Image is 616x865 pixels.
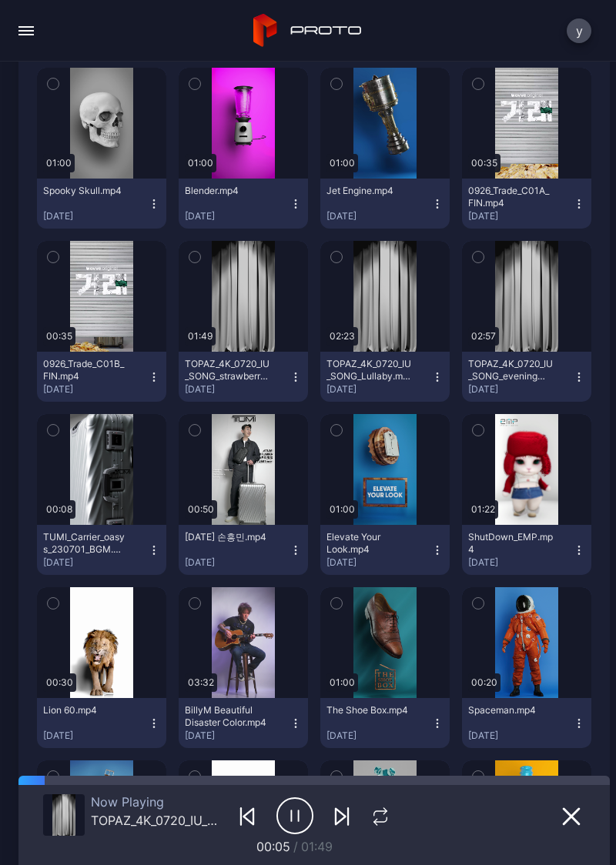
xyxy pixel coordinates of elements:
[179,179,308,229] button: Blender.mp4[DATE]
[43,185,128,197] div: Spooky Skull.mp4
[37,352,166,402] button: 0926_Trade_C01B_FIN.mp4[DATE]
[185,210,290,222] div: [DATE]
[91,813,224,828] div: TOPAZ_4K_0720_IU_SONG_strawberry moon.mov
[43,358,128,382] div: 0926_Trade_C01B_FIN.mp4
[468,704,553,716] div: Spaceman.mp4
[185,383,290,396] div: [DATE]
[43,383,148,396] div: [DATE]
[293,839,298,854] span: /
[468,531,553,556] div: ShutDown_EMP.mp4
[185,704,269,729] div: BillyM Beautiful Disaster Color.mp4
[326,383,431,396] div: [DATE]
[462,179,591,229] button: 0926_Trade_C01A_FIN.mp4[DATE]
[37,179,166,229] button: Spooky Skull.mp4[DATE]
[185,730,290,742] div: [DATE]
[37,525,166,575] button: TUMI_Carrier_oasys_230701_BGM.mp4[DATE]
[185,556,290,569] div: [DATE]
[468,730,573,742] div: [DATE]
[468,358,553,382] div: TOPAZ_4K_0720_IU_SONG_evening letter.mov
[462,352,591,402] button: TOPAZ_4K_0720_IU_SONG_evening letter.mov[DATE]
[43,210,148,222] div: [DATE]
[91,794,224,810] div: Now Playing
[43,531,128,556] div: TUMI_Carrier_oasys_230701_BGM.mp4
[185,531,269,543] div: 2023-07-03 손흥민.mp4
[567,18,591,43] button: y
[179,352,308,402] button: TOPAZ_4K_0720_IU_SONG_strawberry moon.mov[DATE]
[326,730,431,742] div: [DATE]
[37,698,166,748] button: Lion 60.mp4[DATE]
[462,698,591,748] button: Spaceman.mp4[DATE]
[468,210,573,222] div: [DATE]
[179,698,308,748] button: BillyM Beautiful Disaster Color.mp4[DATE]
[43,730,148,742] div: [DATE]
[43,556,148,569] div: [DATE]
[468,556,573,569] div: [DATE]
[326,185,411,197] div: Jet Engine.mp4
[320,698,450,748] button: The Shoe Box.mp4[DATE]
[462,525,591,575] button: ShutDown_EMP.mp4[DATE]
[326,358,411,382] div: TOPAZ_4K_0720_IU_SONG_Lullaby.mov
[301,839,333,854] span: 01:49
[320,525,450,575] button: Elevate Your Look.mp4[DATE]
[326,704,411,716] div: The Shoe Box.mp4
[320,352,450,402] button: TOPAZ_4K_0720_IU_SONG_Lullaby.mov[DATE]
[326,556,431,569] div: [DATE]
[179,525,308,575] button: [DATE] 손흥민.mp4[DATE]
[468,185,553,209] div: 0926_Trade_C01A_FIN.mp4
[320,179,450,229] button: Jet Engine.mp4[DATE]
[326,210,431,222] div: [DATE]
[256,839,290,854] span: 00:05
[185,358,269,382] div: TOPAZ_4K_0720_IU_SONG_strawberry moon.mov
[185,185,269,197] div: Blender.mp4
[43,704,128,716] div: Lion 60.mp4
[468,383,573,396] div: [DATE]
[326,531,411,556] div: Elevate Your Look.mp4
